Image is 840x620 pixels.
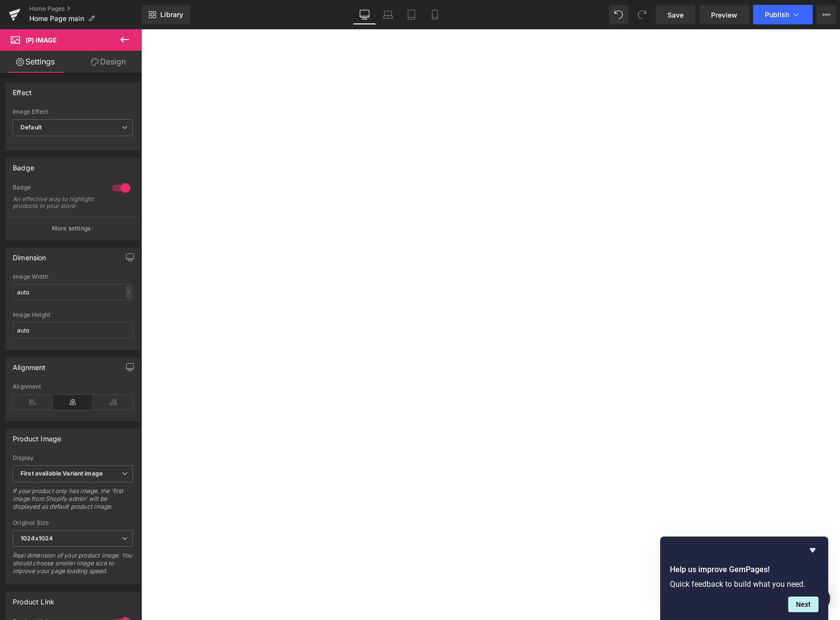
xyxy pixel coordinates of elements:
[13,83,32,97] div: Effect
[160,10,183,19] span: Library
[52,224,91,233] p: More settings
[13,429,61,443] div: Product Image
[699,5,749,24] a: Preview
[13,383,133,390] div: Alignment
[817,5,836,24] button: More
[13,248,46,262] div: Dimension
[711,10,737,20] span: Preview
[13,519,133,526] div: Original Size
[21,535,53,542] b: 1024x1024
[668,10,684,20] span: Save
[13,158,34,172] div: Badge
[13,322,133,338] input: auto
[13,455,133,461] div: Display
[609,5,628,24] button: Undo
[29,5,142,13] a: Home Pages
[126,286,131,299] div: -
[400,5,423,24] a: Tablet
[13,108,133,115] div: Image Effect
[753,5,813,24] button: Publish
[788,597,818,612] button: Next question
[670,564,818,576] h2: Help us improve GemPages!
[142,5,190,24] a: New Library
[423,5,447,24] a: Mobile
[353,5,376,24] a: Desktop
[670,544,818,612] div: Help us improve GemPages!
[13,273,133,280] div: Image Width
[13,487,133,517] div: If your product only has image, the 'first image from Shopify admin' will be displayed as default...
[13,592,54,606] div: Product Link
[6,217,140,240] button: More settings
[13,184,102,194] div: Badge
[13,552,133,581] div: Real dimension of your product image. You should choose smaller image size to improve your page l...
[21,470,103,477] b: First available Variant image
[807,544,818,556] button: Hide survey
[13,358,46,372] div: Alignment
[376,5,400,24] a: Laptop
[29,15,84,22] span: Home Page main
[13,196,101,209] div: An effective way to highlight products in your store
[765,11,789,19] span: Publish
[73,51,144,73] a: Design
[21,124,42,131] b: Default
[632,5,652,24] button: Redo
[13,311,133,318] div: Image Height
[13,284,133,300] input: auto
[25,36,57,44] span: (P) Image
[670,579,818,589] p: Quick feedback to build what you need.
